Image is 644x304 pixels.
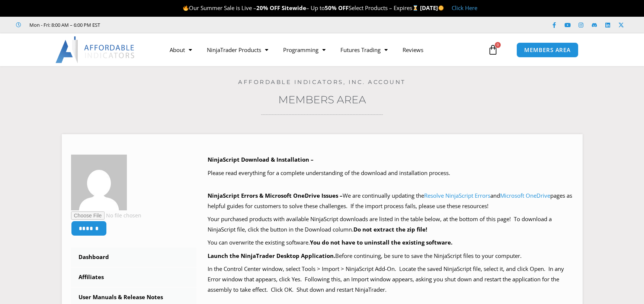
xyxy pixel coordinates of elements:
[516,42,579,58] a: MEMBERS AREA
[495,42,501,48] span: 0
[28,20,100,29] span: Mon - Fri: 8:00 AM – 6:00 PM EST
[310,239,452,246] b: You do not have to uninstall the existing software.
[110,21,222,29] iframe: Customer reviews powered by Trustpilot
[208,192,343,199] b: NinjaScript Errors & Microsoft OneDrive Issues –
[353,226,427,233] b: Do not extract the zip file!
[208,252,335,259] b: Launch the NinjaTrader Desktop Application.
[208,214,573,235] p: Your purchased products with available NinjaScript downloads are listed in the table below, at th...
[395,41,431,58] a: Reviews
[208,264,573,295] p: In the Control Center window, select Tools > Import > NinjaScript Add-On. Locate the saved NinjaS...
[424,192,490,199] a: Resolve NinjaScript Errors
[500,192,550,199] a: Microsoft OneDrive
[325,4,349,12] strong: 50% OFF
[183,5,189,11] img: 🔥
[71,155,127,210] img: f1fdfc5bc6daa5ae6051db082412094bfcb0b2eb2ac171e623aa07914fea1232
[71,248,197,267] a: Dashboard
[162,41,199,58] a: About
[256,4,280,12] strong: 20% OFF
[477,39,509,61] a: 0
[420,4,444,12] strong: [DATE]
[55,36,135,63] img: LogoAI | Affordable Indicators – NinjaTrader
[208,168,573,178] p: Please read everything for a complete understanding of the download and installation process.
[71,268,197,287] a: Affiliates
[278,93,366,106] a: Members Area
[183,4,420,12] span: Our Summer Sale is Live – – Up to Select Products – Expires
[282,4,306,12] strong: Sitewide
[333,41,395,58] a: Futures Trading
[208,191,573,211] p: We are continually updating the and pages as helpful guides for customers to solve these challeng...
[162,41,486,58] nav: Menu
[524,47,571,53] span: MEMBERS AREA
[438,5,444,11] img: 🌞
[452,4,477,12] a: Click Here
[208,156,314,163] b: NinjaScript Download & Installation –
[208,237,573,248] p: You can overwrite the existing software.
[276,41,333,58] a: Programming
[199,41,276,58] a: NinjaTrader Products
[208,251,573,261] p: Before continuing, be sure to save the NinjaScript files to your computer.
[413,5,418,11] img: ⌛
[238,78,406,85] a: Affordable Indicators, Inc. Account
